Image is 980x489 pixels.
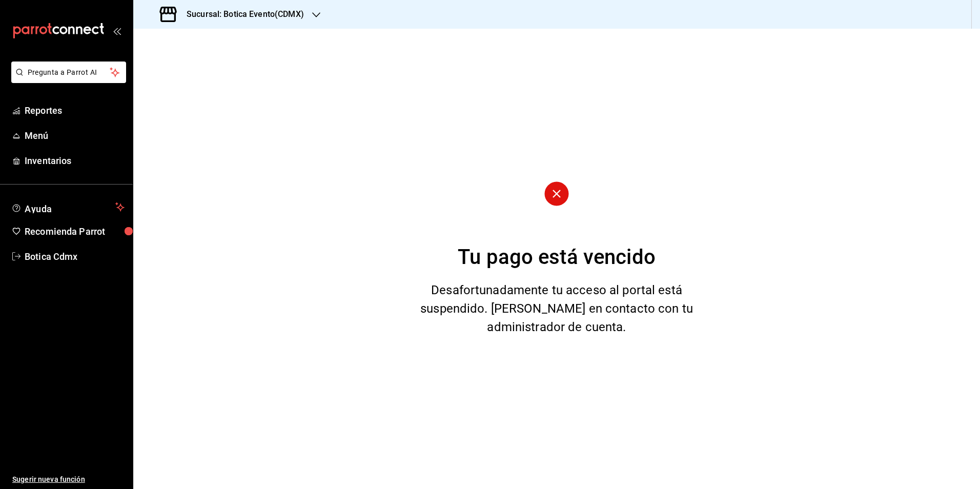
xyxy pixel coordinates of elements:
[25,201,111,213] span: Ayuda
[458,242,656,273] div: Tu pago está vencido
[11,62,126,83] button: Pregunta a Parrot AI
[113,27,121,35] button: open_drawer_menu
[12,474,125,485] span: Sugerir nueva función
[25,225,125,238] span: Recomienda Parrot
[7,74,126,85] a: Pregunta a Parrot AI
[28,67,110,78] span: Pregunta a Parrot AI
[25,129,125,142] span: Menú
[418,281,696,336] div: Desafortunadamente tu acceso al portal está suspendido. [PERSON_NAME] en contacto con tu administ...
[25,250,125,263] span: Botica Cdmx
[25,104,125,117] span: Reportes
[178,8,304,21] h3: Sucursal: Botica Evento(CDMX)
[25,154,125,168] span: Inventarios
